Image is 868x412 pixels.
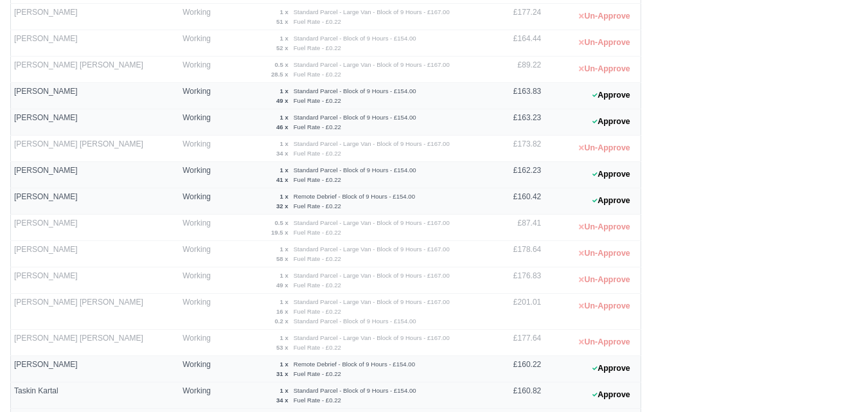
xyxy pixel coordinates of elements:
small: Fuel Rate - £0.22 [294,370,341,377]
strong: 1 x [279,298,288,305]
td: Working [179,267,222,294]
small: Fuel Rate - £0.22 [294,150,341,157]
small: Standard Parcel - Block of 9 Hours - £154.00 [294,387,416,394]
small: Standard Parcel - Block of 9 Hours - £154.00 [294,35,416,42]
td: £177.24 [483,4,544,30]
td: £89.22 [483,57,544,83]
td: Working [179,4,222,30]
td: Working [179,136,222,162]
td: Working [179,83,222,109]
strong: 1 x [279,166,288,174]
strong: 49 x [276,282,288,289]
button: Approve [585,359,637,378]
td: [PERSON_NAME] [PERSON_NAME] [11,294,180,330]
small: Fuel Rate - £0.22 [294,397,341,404]
button: Approve [585,112,637,131]
strong: 1 x [279,114,288,121]
td: Working [179,241,222,267]
strong: 53 x [276,344,288,351]
button: Un-Approve [572,139,637,157]
td: [PERSON_NAME] [PERSON_NAME] [11,57,180,83]
strong: 0.5 x [274,219,288,226]
strong: 1 x [279,193,288,200]
button: Un-Approve [572,244,637,263]
small: Standard Parcel - Large Van - Block of 9 Hours - £167.00 [294,272,450,279]
small: Standard Parcel - Large Van - Block of 9 Hours - £167.00 [294,246,450,253]
td: [PERSON_NAME] [11,162,180,188]
small: Fuel Rate - £0.22 [294,282,341,289]
strong: 34 x [276,397,288,404]
small: Fuel Rate - £0.22 [294,44,341,51]
td: Working [179,294,222,330]
button: Un-Approve [572,7,637,26]
button: Un-Approve [572,333,637,352]
td: [PERSON_NAME] [11,188,180,215]
td: Working [179,215,222,241]
strong: 34 x [276,150,288,157]
td: Working [179,330,222,356]
td: Working [179,382,222,409]
button: Un-Approve [572,33,637,52]
td: Working [179,188,222,215]
strong: 1 x [279,35,288,42]
strong: 1 x [279,334,288,341]
strong: 1 x [279,272,288,279]
button: Approve [585,192,637,210]
td: Working [179,109,222,136]
td: £178.64 [483,241,544,267]
strong: 41 x [276,176,288,183]
strong: 52 x [276,44,288,51]
small: Standard Parcel - Block of 9 Hours - £154.00 [294,166,416,174]
strong: 51 x [276,18,288,25]
small: Standard Parcel - Block of 9 Hours - £154.00 [294,87,416,94]
small: Fuel Rate - £0.22 [294,255,341,262]
small: Standard Parcel - Large Van - Block of 9 Hours - £167.00 [294,8,450,15]
small: Fuel Rate - £0.22 [294,71,341,78]
td: £173.82 [483,136,544,162]
td: [PERSON_NAME] [11,83,180,109]
button: Approve [585,86,637,105]
iframe: Chat Widget [804,350,868,412]
button: Approve [585,165,637,184]
strong: 1 x [279,87,288,94]
button: Un-Approve [572,218,637,237]
small: Standard Parcel - Large Van - Block of 9 Hours - £167.00 [294,298,450,305]
td: [PERSON_NAME] [PERSON_NAME] [11,136,180,162]
button: Approve [585,386,637,404]
small: Standard Parcel - Large Van - Block of 9 Hours - £167.00 [294,334,450,341]
button: Un-Approve [572,297,637,316]
td: [PERSON_NAME] [11,215,180,241]
button: Un-Approve [572,60,637,78]
td: [PERSON_NAME] [11,4,180,30]
td: [PERSON_NAME] [11,241,180,267]
td: £177.64 [483,330,544,356]
td: £160.82 [483,382,544,409]
strong: 19.5 x [271,229,288,236]
small: Fuel Rate - £0.22 [294,176,341,183]
strong: 1 x [279,140,288,147]
td: [PERSON_NAME] [11,30,180,57]
td: Taskin Kartal [11,382,180,409]
td: £163.23 [483,109,544,136]
strong: 32 x [276,202,288,210]
small: Standard Parcel - Block of 9 Hours - £154.00 [294,114,416,121]
strong: 31 x [276,370,288,377]
strong: 1 x [279,387,288,394]
td: £201.01 [483,294,544,330]
strong: 28.5 x [271,71,288,78]
small: Remote Debrief - Block of 9 Hours - £154.00 [294,193,415,200]
strong: 58 x [276,255,288,262]
td: £162.23 [483,162,544,188]
td: £176.83 [483,267,544,294]
td: £160.42 [483,188,544,215]
small: Standard Parcel - Large Van - Block of 9 Hours - £167.00 [294,140,450,147]
strong: 46 x [276,123,288,130]
strong: 1 x [279,361,288,368]
td: £163.83 [483,83,544,109]
small: Fuel Rate - £0.22 [294,97,341,104]
td: [PERSON_NAME] [11,109,180,136]
strong: 1 x [279,246,288,253]
strong: 0.5 x [274,61,288,68]
td: Working [179,57,222,83]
